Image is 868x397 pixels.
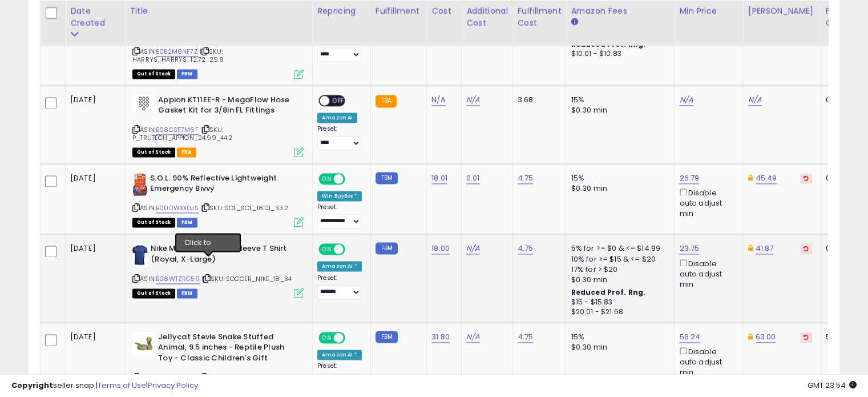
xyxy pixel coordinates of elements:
small: FBM [376,331,398,343]
a: 0.01 [466,173,480,184]
span: All listings that are currently out of stock and unavailable for purchase on Amazon [132,288,175,298]
div: $15 - $15.83 [571,298,665,307]
div: [DATE] [70,173,116,183]
a: 4.75 [518,173,534,184]
span: ON [320,244,334,254]
div: Amazon AI * [317,261,362,271]
span: ON [320,332,334,342]
span: FBM [177,69,197,79]
div: Amazon AI * [317,350,362,360]
div: Amazon AI [317,113,357,123]
div: [DATE] [70,243,116,254]
div: Preset: [317,362,362,388]
a: 18.01 [431,173,447,184]
div: Fulfillment Cost [518,5,562,29]
div: Disable auto adjust min [679,345,734,378]
img: 31ugXII6ZDL._SL40_.jpg [132,243,148,266]
span: All listings that are currently out of stock and unavailable for purchase on Amazon [132,218,175,227]
div: 15% [571,173,665,183]
div: Fulfillment [376,5,422,17]
a: 26.79 [679,173,699,184]
b: S.O.L. 90% Reflective Lightweight Emergency Bivvy [150,173,289,197]
a: 45.49 [756,173,777,184]
a: N/A [748,94,761,106]
span: OFF [329,95,348,105]
div: Min Price [679,5,738,17]
div: Preset: [317,274,362,300]
a: 63.00 [756,331,776,343]
a: 4.75 [518,331,534,343]
a: B000WXX0JS [156,203,199,213]
div: ASIN: [132,6,304,78]
a: Terms of Use [98,380,146,391]
span: | SKU: HARRYS_HARRYS_12.72_25.9 [132,47,224,64]
div: [DATE] [70,95,116,105]
small: FBA [376,95,397,107]
span: | SKU: SOL_SOL_18.01_33.2 [200,203,288,212]
div: Additional Cost [466,5,508,29]
div: Fulfillable Quantity [826,5,865,29]
div: $20.01 - $21.68 [571,307,665,317]
div: Title [130,5,308,17]
div: 5% for >= $0 & <= $14.99 [571,243,665,254]
span: | SKU: SOCCER_NIKE_18_34 [201,274,292,283]
a: N/A [466,243,480,254]
div: 17% for > $20 [571,264,665,275]
img: 31jqhCAda-L._SL40_.jpg [132,95,155,112]
div: Preset: [317,203,362,229]
a: B0B2M8NF7Z [156,47,198,57]
div: seller snap | | [11,380,198,391]
span: 2025-10-13 23:54 GMT [808,380,857,391]
a: Privacy Policy [148,380,198,391]
strong: Copyright [11,380,53,391]
b: Jellycat Stevie Snake Stuffed Animal, 9.5 inches - Reptile Plush Toy - Classic Children's Gift [158,332,297,367]
div: 5 [826,332,861,342]
a: 56.24 [679,331,700,343]
span: OFF [344,174,362,183]
div: Repricing [317,5,366,17]
div: [DATE] [70,332,116,342]
span: OFF [344,332,362,342]
div: 0 [826,243,861,254]
span: OFF [344,244,362,254]
a: B08WTZRG59 [156,274,200,284]
div: Amazon Fees [571,5,669,17]
span: FBM [177,288,197,298]
div: Cost [431,5,457,17]
div: $0.30 min [571,105,665,115]
b: Reduced Prof. Rng. [571,287,645,297]
span: | SKU: P_TRUTECH_APPION_24.99_44.2 [132,125,233,142]
span: FBA [177,147,196,157]
div: Preset: [317,36,362,62]
div: ASIN: [132,243,304,296]
div: ASIN: [132,173,304,226]
div: 10% for >= $15 & <= $20 [571,254,665,264]
a: N/A [431,94,445,106]
img: 41rOno9WetL._SL40_.jpg [132,332,155,355]
small: FBM [376,172,398,184]
a: N/A [679,94,693,106]
a: 23.75 [679,243,699,254]
a: 41.87 [756,243,774,254]
div: 0 [826,95,861,105]
div: $0.30 min [571,342,665,352]
b: Nike Men's Park Short Sleeve T Shirt (Royal, X-Large) [151,243,289,267]
div: 3.68 [518,95,558,105]
small: Amazon Fees. [571,17,578,27]
div: $0.30 min [571,183,665,194]
b: Appion KT11EE-R - MegaFlow Hose Gasket Kit for 3/8in FL Fittings [158,95,297,119]
div: [PERSON_NAME] [748,5,815,17]
div: $10.01 - $10.83 [571,49,665,59]
div: 15% [571,332,665,342]
div: Preset: [317,125,362,151]
span: FBM [177,218,197,227]
span: All listings that are currently out of stock and unavailable for purchase on Amazon [132,69,175,79]
img: 41a4gAWAdzL._SL40_.jpg [132,173,147,196]
div: Date Created [70,5,120,29]
a: 4.75 [518,243,534,254]
div: 0 [826,173,861,183]
div: ASIN: [132,95,304,156]
span: ON [320,174,334,183]
a: N/A [466,94,480,106]
div: Win BuyBox * [317,191,362,201]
